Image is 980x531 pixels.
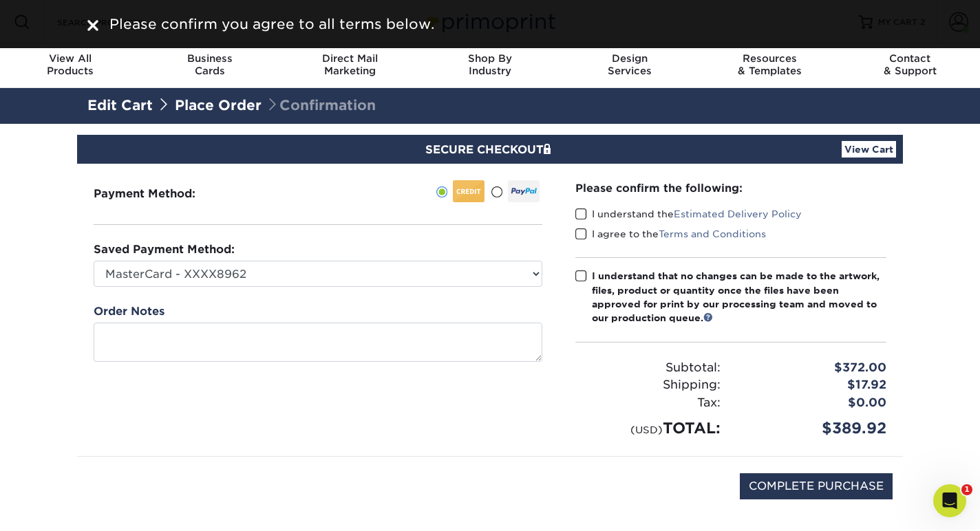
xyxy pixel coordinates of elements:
[840,44,980,88] a: Contact& Support
[565,394,731,412] div: Tax:
[280,52,420,77] div: Marketing
[630,424,663,435] small: (USD)
[674,208,802,219] a: Estimated Delivery Policy
[420,44,560,88] a: Shop ByIndustry
[280,44,420,88] a: Direct MailMarketing
[565,359,731,377] div: Subtotal:
[94,187,229,200] h3: Payment Method:
[700,52,840,77] div: & Templates
[560,52,700,65] span: Design
[575,207,802,221] label: I understand the
[740,473,893,499] input: COMPLETE PURCHASE
[933,484,966,517] iframe: Intercom live chat
[731,394,897,412] div: $0.00
[109,16,434,32] span: Please confirm you agree to all terms below.
[560,52,700,77] div: Services
[87,473,156,514] img: DigiCert Secured Site Seal
[842,141,896,158] a: View Cart
[840,52,980,77] div: & Support
[560,44,700,88] a: DesignServices
[700,44,840,88] a: Resources& Templates
[592,269,886,325] div: I understand that no changes can be made to the artwork, files, product or quantity once the file...
[659,228,766,239] a: Terms and Conditions
[575,180,886,196] div: Please confirm the following:
[87,20,98,31] img: close
[420,52,560,77] div: Industry
[565,376,731,394] div: Shipping:
[140,52,279,65] span: Business
[731,359,897,377] div: $372.00
[840,52,980,65] span: Contact
[420,52,560,65] span: Shop By
[94,303,164,320] label: Order Notes
[280,52,420,65] span: Direct Mail
[575,227,766,241] label: I agree to the
[175,97,262,113] a: Place Order
[700,52,840,65] span: Resources
[140,44,279,88] a: BusinessCards
[94,241,235,258] label: Saved Payment Method:
[266,97,376,113] span: Confirmation
[731,376,897,394] div: $17.92
[140,52,279,77] div: Cards
[565,417,731,440] div: TOTAL:
[87,97,153,113] a: Edit Cart
[731,417,897,440] div: $389.92
[425,143,555,156] span: SECURE CHECKOUT
[961,484,972,495] span: 1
